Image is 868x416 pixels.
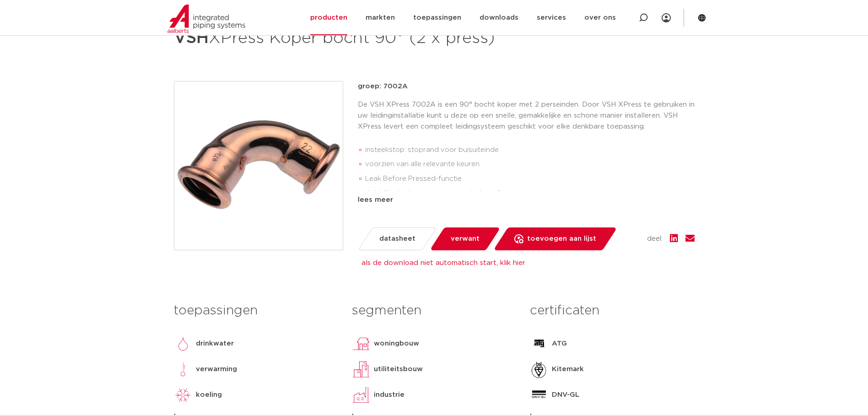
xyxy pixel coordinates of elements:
h1: XPress Koper bocht 90° (2 x press) [174,24,518,52]
img: utiliteitsbouw [352,360,370,378]
h3: toepassingen [174,302,338,320]
a: als de download niet automatisch start, klik hier [361,259,525,266]
li: voorzien van alle relevante keuren [365,157,695,172]
img: Kitemark [530,360,548,378]
strong: VSH [174,30,209,46]
img: Product Image for VSH XPress Koper bocht 90° (2 x press) [174,81,343,250]
p: koeling [196,389,222,400]
li: Leak Before Pressed-functie [365,172,695,186]
div: my IPS [662,8,671,28]
img: woningbouw [352,335,370,353]
a: verwant [429,227,500,250]
img: ATG [530,335,548,353]
img: drinkwater [174,335,192,353]
p: Kitemark [552,364,584,375]
h3: segmenten [352,302,516,320]
div: lees meer [358,194,695,205]
li: duidelijke herkenning van materiaal en afmeting [365,186,695,201]
img: koeling [174,386,192,404]
span: verwant [451,232,480,246]
p: verwarming [196,364,237,375]
span: datasheet [379,232,415,246]
p: ATG [552,338,567,349]
span: toevoegen aan lijst [527,232,596,246]
p: DNV-GL [552,389,579,400]
p: woningbouw [374,338,419,349]
span: deel: [647,233,663,244]
p: drinkwater [196,338,234,349]
p: industrie [374,389,404,400]
p: utiliteitsbouw [374,364,423,375]
li: insteekstop: stoprand voor buisuiteinde [365,143,695,157]
h3: certificaten [530,302,694,320]
img: DNV-GL [530,386,548,404]
p: De VSH XPress 7002A is een 90° bocht koper met 2 perseinden. Door VSH XPress te gebruiken in uw l... [358,99,695,132]
p: groep: 7002A [358,81,695,92]
img: verwarming [174,360,192,378]
a: datasheet [357,227,437,250]
img: industrie [352,386,370,404]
